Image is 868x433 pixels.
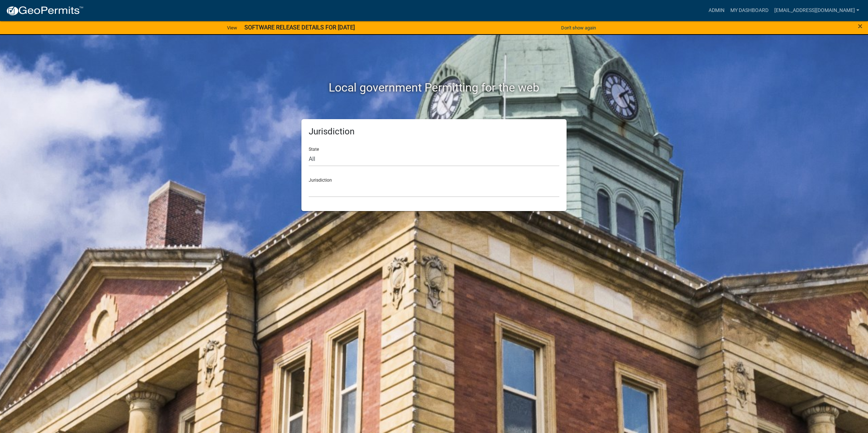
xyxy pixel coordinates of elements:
[858,22,863,31] button: Close
[858,21,863,31] span: ×
[309,126,559,137] h5: Jurisdiction
[232,81,636,94] h2: Local government Permitting for the web
[224,22,240,34] a: View
[771,4,862,17] a: [EMAIL_ADDRESS][DOMAIN_NAME]
[244,24,355,31] strong: SOFTWARE RELEASE DETAILS FOR [DATE]
[727,4,771,17] a: My Dashboard
[706,4,727,17] a: Admin
[558,22,599,34] button: Don't show again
